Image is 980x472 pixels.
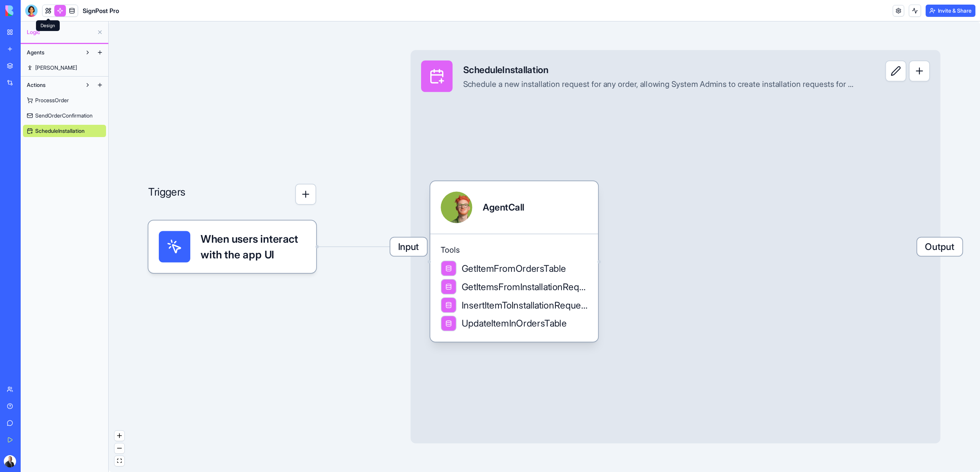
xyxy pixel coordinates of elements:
[430,181,598,342] div: AgentCallToolsGetItemFromOrdersTableGetItemsFromInstallationRequestsTableInsertItemToInstallation...
[23,46,82,59] button: Agents
[27,28,94,36] span: Logic
[35,127,85,135] span: ScheduleInstallation
[462,262,566,275] span: GetItemFromOrdersTable
[148,220,316,273] div: When users interact with the app UI
[35,96,69,104] span: ProcessOrder
[23,62,106,74] a: [PERSON_NAME]
[4,455,16,467] img: ACg8ocLBKVDv-t24ZmSdbx4-sXTpmyPckNZ7SWjA-tiWuwpKsCaFGmO6aA=s96-c
[462,280,588,293] span: GetItemsFromInstallationRequestsTable
[27,81,46,89] span: Actions
[23,79,82,91] button: Actions
[148,184,186,205] p: Triggers
[83,6,119,15] span: SignPost Pro
[36,20,60,31] div: Design
[411,50,941,444] div: InputScheduleInstallationSchedule a new installation request for any order, allowing System Admin...
[27,49,44,56] span: Agents
[23,125,106,137] a: ScheduleInstallation
[23,94,106,106] a: ProcessOrder
[463,79,857,89] div: Schedule a new installation request for any order, allowing System Admins to create installation ...
[114,456,124,466] button: fit view
[201,231,305,262] span: When users interact with the app UI
[462,317,567,330] span: UpdateItemInOrdersTable
[148,142,316,273] div: Triggers
[390,238,427,256] span: Input
[35,112,93,119] span: SendOrderConfirmation
[114,431,124,441] button: zoom in
[917,238,962,256] span: Output
[463,63,857,76] div: ScheduleInstallation
[462,299,588,312] span: InsertItemToInstallationRequestsTable
[926,5,975,17] button: Invite & Share
[35,64,77,72] span: [PERSON_NAME]
[23,109,106,122] a: SendOrderConfirmation
[114,443,124,454] button: zoom out
[5,5,53,16] img: logo
[483,201,524,214] div: AgentCall
[441,245,588,255] span: Tools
